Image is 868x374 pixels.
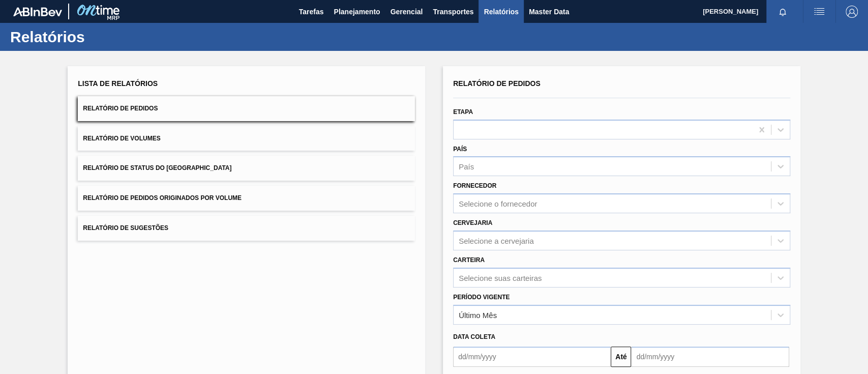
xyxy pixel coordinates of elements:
label: Cervejaria [453,219,492,226]
span: Lista de Relatórios [78,79,158,88]
label: Etapa [453,108,473,116]
div: País [459,162,474,171]
button: Notificações [766,5,799,19]
button: Relatório de Pedidos [78,96,415,121]
span: Relatórios [484,6,518,18]
span: Relatório de Pedidos [453,79,541,88]
div: Selecione a cervejaria [459,236,534,245]
button: Relatório de Sugestões [78,216,415,241]
img: TNhmsLtSVTkK8tSr43FrP2fwEKptu5GPRR3wAAAABJRU5ErkJggg== [13,7,62,16]
label: País [453,146,467,153]
span: Relatório de Pedidos [83,105,158,112]
h1: Relatórios [10,31,191,43]
img: userActions [813,6,825,18]
div: Selecione o fornecedor [459,199,537,208]
span: Relatório de Status do [GEOGRAPHIC_DATA] [83,164,231,171]
label: Carteira [453,256,485,264]
span: Relatório de Sugestões [83,224,168,232]
button: Relatório de Status do [GEOGRAPHIC_DATA] [78,156,415,181]
input: dd/mm/yyyy [631,347,789,367]
span: Relatório de Pedidos Originados por Volume [83,194,242,202]
span: Relatório de Volumes [83,135,160,142]
span: Planejamento [334,6,380,18]
img: Logout [846,6,858,18]
span: Transportes [433,6,473,18]
label: Fornecedor [453,182,496,189]
span: Master Data [529,6,569,18]
label: Período Vigente [453,294,510,301]
span: Tarefas [299,6,324,18]
input: dd/mm/yyyy [453,347,611,367]
button: Relatório de Volumes [78,126,415,151]
button: Até [611,347,631,367]
div: Último Mês [459,310,497,319]
span: Gerencial [391,6,423,18]
span: Data coleta [453,333,495,340]
button: Relatório de Pedidos Originados por Volume [78,186,415,211]
div: Selecione suas carteiras [459,273,542,282]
